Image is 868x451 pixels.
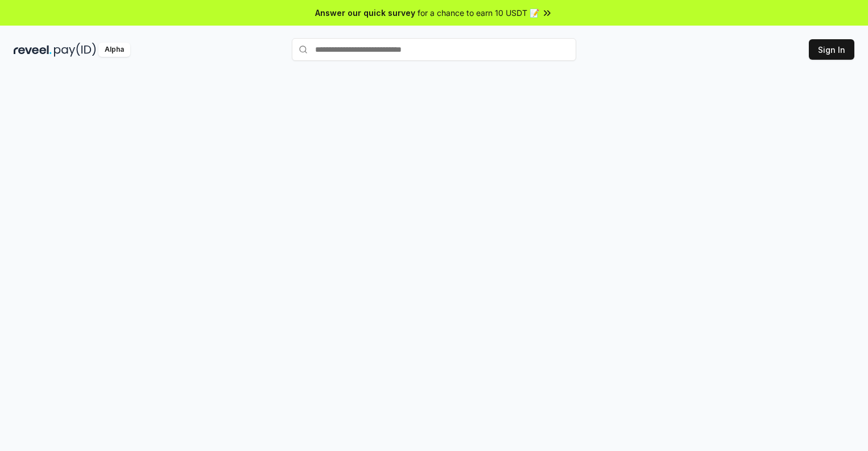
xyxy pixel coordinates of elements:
[315,7,415,19] span: Answer our quick survey
[98,43,130,57] div: Alpha
[809,39,854,60] button: Sign In
[54,43,96,57] img: pay_id
[418,7,539,19] span: for a chance to earn 10 USDT 📝
[14,43,52,57] img: reveel_dark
